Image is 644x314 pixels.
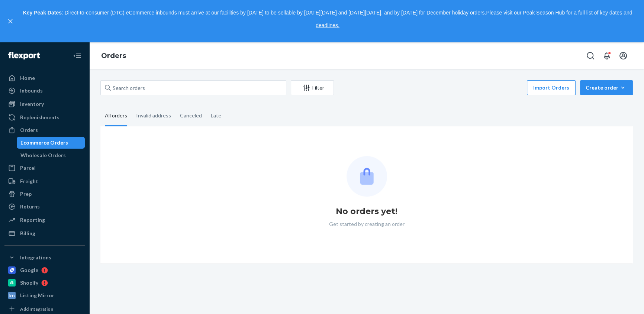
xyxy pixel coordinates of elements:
[4,289,85,301] a: Listing Mirror
[599,48,614,63] button: Open notifications
[105,106,127,126] div: All orders
[4,162,85,174] a: Parcel
[20,126,38,134] div: Orders
[291,84,334,91] div: Filter
[17,149,85,161] a: Wholesale Orders
[20,306,53,312] div: Add Integration
[20,203,40,210] div: Returns
[4,188,85,200] a: Prep
[100,80,286,95] input: Search orders
[4,85,85,97] a: Inbounds
[4,98,85,110] a: Inventory
[20,254,51,261] div: Integrations
[329,220,405,228] p: Get started by creating an order
[180,106,202,125] div: Canceled
[4,277,85,289] a: Shopify
[20,292,54,299] div: Listing Mirror
[20,230,35,237] div: Billing
[4,72,85,84] a: Home
[580,80,633,95] button: Create order
[4,124,85,136] a: Orders
[527,80,576,95] button: Import Orders
[20,152,66,159] div: Wholesale Orders
[20,100,44,108] div: Inventory
[586,84,627,91] div: Create order
[16,5,32,12] span: Chat
[20,266,38,274] div: Google
[4,227,85,239] a: Billing
[20,190,32,198] div: Prep
[316,10,632,28] a: Please visit our Peak Season Hub for a full list of key dates and deadlines.
[20,114,59,121] div: Replenishments
[211,106,221,125] div: Late
[20,279,38,287] div: Shopify
[616,48,631,63] button: Open account menu
[20,216,45,224] div: Reporting
[291,80,334,95] button: Filter
[20,139,68,146] div: Ecommerce Orders
[95,45,132,67] ol: breadcrumbs
[136,106,171,125] div: Invalid address
[4,201,85,213] a: Returns
[20,74,35,82] div: Home
[20,87,43,94] div: Inbounds
[336,205,397,217] h1: No orders yet!
[4,175,85,187] a: Freight
[8,52,40,59] img: Flexport logo
[20,178,38,185] div: Freight
[70,48,85,63] button: Close Navigation
[347,156,387,197] img: Empty list
[583,48,598,63] button: Open Search Box
[4,252,85,263] button: Integrations
[18,7,637,32] p: : Direct-to-consumer (DTC) eCommerce inbounds must arrive at our facilities by [DATE] to be sella...
[17,137,85,149] a: Ecommerce Orders
[4,111,85,123] a: Replenishments
[20,164,36,172] div: Parcel
[4,264,85,276] a: Google
[4,214,85,226] a: Reporting
[101,52,126,60] a: Orders
[4,304,85,313] a: Add Integration
[7,17,14,25] button: close,
[23,10,62,16] strong: Key Peak Dates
